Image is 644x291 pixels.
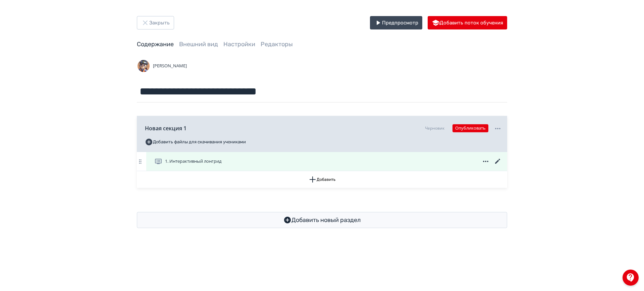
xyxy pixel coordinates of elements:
[223,41,255,48] a: Настройки
[137,212,507,228] button: Добавить новый раздел
[179,41,218,48] a: Внешний вид
[137,152,507,171] div: 1. Интерактивный лонгрид
[137,171,507,188] button: Добавить
[145,124,186,132] span: Новая секция 1
[153,63,187,69] span: [PERSON_NAME]
[452,124,488,132] button: Опубликовать
[137,59,150,73] img: Avatar
[425,125,444,131] div: Черновик
[261,41,293,48] a: Редакторы
[145,137,246,147] button: Добавить файлы для скачивания учениками
[137,16,174,29] button: Закрыть
[165,158,221,165] span: 1. Интерактивный лонгрид
[370,16,422,29] button: Предпросмотр
[428,16,507,29] button: Добавить поток обучения
[137,41,174,48] a: Содержание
